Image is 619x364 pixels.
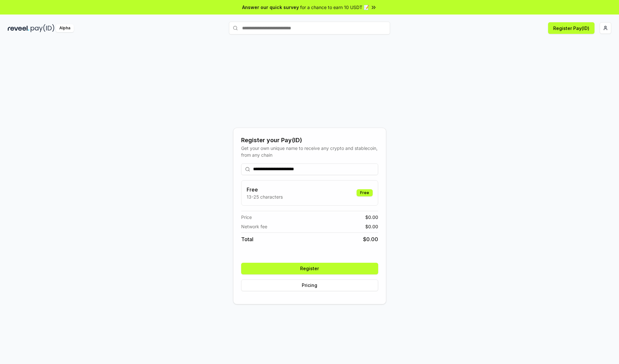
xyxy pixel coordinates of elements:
[365,214,378,221] span: $ 0.00
[357,189,373,196] div: Free
[365,223,378,230] span: $ 0.00
[247,193,283,200] p: 13-25 characters
[242,4,299,11] span: Answer our quick survey
[241,145,378,158] div: Get your own unique name to receive any crypto and stablecoin, from any chain
[241,235,253,243] span: Total
[8,24,29,32] img: reveel_dark
[247,186,283,193] h3: Free
[56,24,74,32] div: Alpha
[300,4,369,11] span: for a chance to earn 10 USDT 📝
[548,22,594,34] button: Register Pay(ID)
[241,214,252,221] span: Price
[31,24,54,32] img: pay_id
[241,223,267,230] span: Network fee
[241,280,378,291] button: Pricing
[241,263,378,274] button: Register
[363,235,378,243] span: $ 0.00
[241,136,378,145] div: Register your Pay(ID)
